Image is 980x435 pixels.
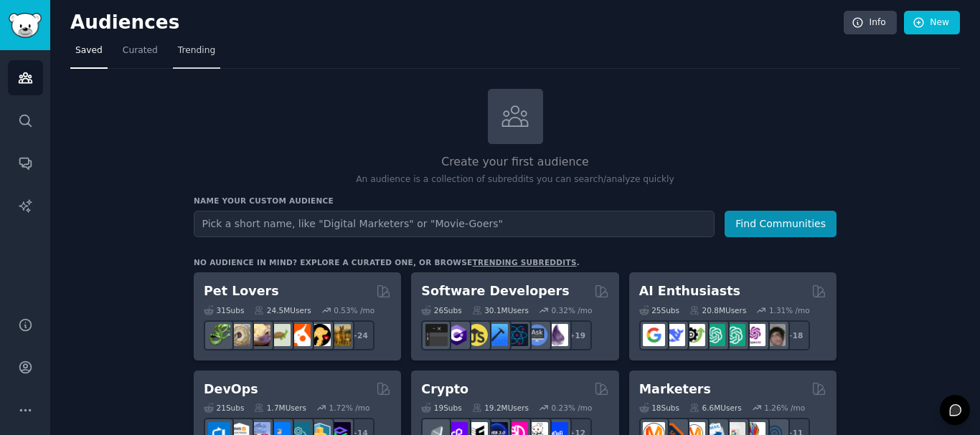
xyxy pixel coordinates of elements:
[643,324,665,346] img: GoogleGeminiAI
[75,44,103,57] span: Saved
[562,320,592,350] div: + 19
[844,11,897,35] a: Info
[764,403,805,413] div: 1.26 % /mo
[228,324,250,346] img: ballpython
[904,11,960,35] a: New
[446,324,468,346] img: csharp
[208,324,230,346] img: herpetology
[194,173,837,186] p: An audience is a collection of subreddits you can search/analyze quickly
[194,211,715,237] input: Pick a short name, like "Digital Marketers" or "Movie-Goers"
[421,282,569,300] h2: Software Developers
[725,211,837,237] button: Find Communities
[763,324,786,346] img: ArtificalIntelligence
[472,403,529,413] div: 19.2M Users
[526,324,548,346] img: AskComputerScience
[123,44,158,57] span: Curated
[425,324,448,346] img: software
[689,403,742,413] div: 6.6M Users
[552,403,593,413] div: 0.23 % /mo
[204,282,279,300] h2: Pet Lovers
[70,39,108,69] a: Saved
[194,153,837,171] h2: Create your first audience
[683,324,705,346] img: AItoolsCatalog
[204,403,244,413] div: 21 Sub s
[639,282,740,300] h2: AI Enthusiasts
[743,324,765,346] img: OpenAIDev
[268,324,291,346] img: turtle
[703,324,725,346] img: chatgpt_promptDesign
[308,324,331,346] img: PetAdvice
[723,324,745,346] img: chatgpt_prompts_
[344,320,374,350] div: + 24
[254,305,311,315] div: 24.5M Users
[70,11,844,34] h2: Audiences
[546,324,568,346] img: elixir
[639,403,679,413] div: 18 Sub s
[204,381,258,398] h2: DevOps
[248,324,270,346] img: leopardgeckos
[506,324,528,346] img: reactnative
[769,305,810,315] div: 1.31 % /mo
[118,39,163,69] a: Curated
[194,196,837,206] h3: Name your custom audience
[472,258,576,267] a: trending subreddits
[194,257,580,267] div: No audience in mind? Explore a curated one, or browse .
[421,305,461,315] div: 26 Sub s
[466,324,488,346] img: learnjavascript
[334,305,374,315] div: 0.53 % /mo
[472,305,529,315] div: 30.1M Users
[663,324,685,346] img: DeepSeek
[329,324,351,346] img: dogbreed
[421,403,461,413] div: 19 Sub s
[639,305,679,315] div: 25 Sub s
[639,381,711,398] h2: Marketers
[329,403,370,413] div: 1.72 % /mo
[288,324,311,346] img: cockatiel
[173,39,220,69] a: Trending
[9,13,42,38] img: GummySearch logo
[689,305,746,315] div: 20.8M Users
[486,324,508,346] img: iOSProgramming
[780,320,810,350] div: + 18
[204,305,244,315] div: 31 Sub s
[254,403,306,413] div: 1.7M Users
[178,44,215,57] span: Trending
[552,305,593,315] div: 0.32 % /mo
[421,381,468,398] h2: Crypto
